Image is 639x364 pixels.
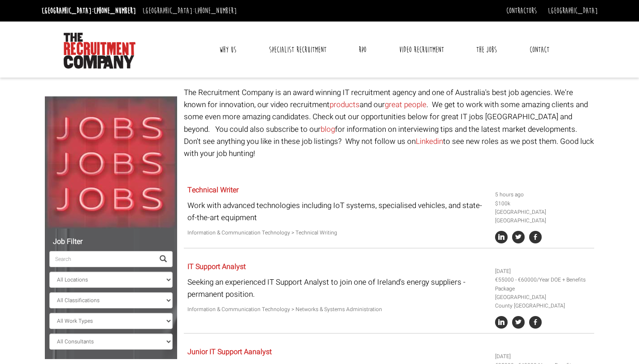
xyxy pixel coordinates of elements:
a: The Jobs [469,39,504,61]
li: [GEOGRAPHIC_DATA] County [GEOGRAPHIC_DATA] [495,293,591,310]
a: great people [385,99,426,110]
img: The Recruitment Company [64,33,135,69]
a: Technical Writer [187,185,239,195]
a: Contact [523,39,556,61]
li: €55000 - €60000/Year DOE + Benefits Package [495,276,591,293]
a: Linkedin [416,136,443,147]
li: [GEOGRAPHIC_DATA]: [39,4,138,18]
a: Contractors [506,6,537,16]
a: [GEOGRAPHIC_DATA] [548,6,598,16]
h5: Job Filter [49,238,173,246]
input: Search [49,251,154,267]
a: [PHONE_NUMBER] [195,6,237,16]
li: [DATE] [495,352,591,361]
p: Work with advanced technologies including IoT systems, specialised vehicles, and state-of-the-art... [187,199,488,224]
li: 5 hours ago [495,191,591,199]
li: $100k [495,199,591,208]
li: [GEOGRAPHIC_DATA] [GEOGRAPHIC_DATA] [495,208,591,225]
p: Seeking an experienced IT Support Analyst to join one of Ireland's energy suppliers - permanent p... [187,276,488,300]
p: Information & Communication Technology > Networks & Systems Administration [187,305,488,314]
li: [DATE] [495,267,591,276]
a: IT Support Analyst [187,261,246,272]
img: Jobs, Jobs, Jobs [45,96,177,229]
li: [GEOGRAPHIC_DATA]: [140,4,239,18]
p: The Recruitment Company is an award winning IT recruitment agency and one of Australia's best job... [184,87,594,160]
p: Information & Communication Technology > Technical Writing [187,229,488,237]
a: products [330,99,360,110]
a: Junior IT Support Aanalyst [187,347,272,357]
a: [PHONE_NUMBER] [94,6,136,16]
a: blog [321,124,335,135]
a: Specialist Recruitment [262,39,333,61]
a: Why Us [213,39,243,61]
a: Video Recruitment [392,39,451,61]
a: RPO [352,39,373,61]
